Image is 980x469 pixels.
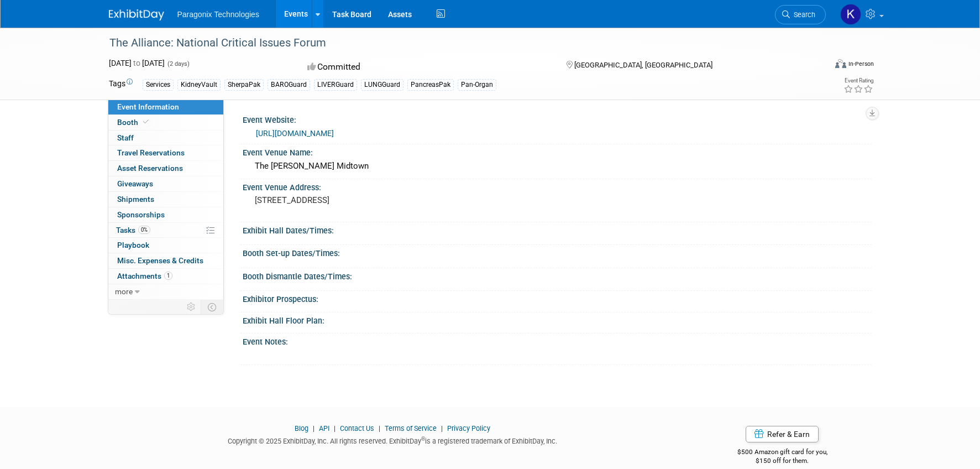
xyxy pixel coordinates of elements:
sup: ® [421,436,425,442]
span: Attachments [117,272,172,280]
a: Playbook [108,238,223,253]
div: Exhibit Hall Dates/Times: [243,222,872,236]
span: (2 days) [166,60,190,67]
div: Pan-Organ [458,79,496,91]
div: Event Venue Name: [243,144,872,158]
span: Giveaways [117,179,153,188]
span: Shipments [117,195,154,204]
div: BAROGuard [268,79,310,91]
img: Krista Paplaczyk [840,4,861,25]
div: Event Notes: [243,333,872,347]
span: Misc. Expenses & Credits [117,256,203,265]
span: Event Information [117,102,179,111]
span: to [132,59,142,67]
a: Privacy Policy [447,424,490,432]
div: PancreasPak [407,79,454,91]
a: Tasks0% [108,223,223,238]
div: $500 Amazon gift card for you, [693,440,872,466]
div: Copyright © 2025 ExhibitDay, Inc. All rights reserved. ExhibitDay is a registered trademark of Ex... [109,434,677,446]
a: Travel Reservations [108,145,223,160]
div: In-Person [848,60,874,68]
span: [GEOGRAPHIC_DATA], [GEOGRAPHIC_DATA] [574,61,712,69]
img: ExhibitDay [109,9,164,20]
a: [URL][DOMAIN_NAME] [256,129,334,138]
span: | [376,424,383,432]
div: Booth Dismantle Dates/Times: [243,268,872,282]
div: The [PERSON_NAME] Midtown [251,158,863,175]
span: 1 [164,272,172,280]
div: KidneyVault [177,79,221,91]
div: Services [143,79,174,91]
span: [DATE] [DATE] [109,59,165,67]
span: Staff [117,133,134,142]
i: Booth reservation complete [143,119,149,125]
span: Asset Reservations [117,164,183,173]
span: Sponsorships [117,210,165,219]
pre: [STREET_ADDRESS] [255,195,492,205]
div: Exhibitor Prospectus: [243,291,872,305]
a: Misc. Expenses & Credits [108,253,223,268]
img: Format-Inperson.png [835,59,846,68]
div: SherpaPak [224,79,264,91]
span: Playbook [117,241,149,249]
a: Blog [295,424,308,432]
div: Booth Set-up Dates/Times: [243,245,872,259]
a: Giveaways [108,176,223,191]
a: Terms of Service [385,424,437,432]
div: LIVERGuard [314,79,357,91]
span: Booth [117,118,151,127]
a: Refer & Earn [746,426,819,442]
div: Exhibit Hall Floor Plan: [243,312,872,326]
a: Event Information [108,100,223,114]
td: Personalize Event Tab Strip [182,300,201,314]
span: 0% [138,226,150,234]
a: Attachments1 [108,269,223,284]
a: Sponsorships [108,207,223,222]
div: LUNGGuard [361,79,403,91]
span: Paragonix Technologies [177,10,259,19]
td: Toggle Event Tabs [201,300,223,314]
div: $150 off for them. [693,456,872,466]
a: API [319,424,329,432]
span: | [310,424,317,432]
span: more [115,287,133,296]
div: Event Rating [843,78,873,84]
div: The Alliance: National Critical Issues Forum [106,33,809,53]
a: Contact Us [340,424,374,432]
span: Search [790,11,815,19]
div: Event Website: [243,112,872,126]
span: Travel Reservations [117,148,185,157]
a: Shipments [108,192,223,207]
div: Committed [304,58,548,77]
span: Tasks [116,226,150,234]
a: Booth [108,115,223,130]
div: Event Venue Address: [243,179,872,193]
a: more [108,284,223,299]
span: | [331,424,338,432]
span: | [438,424,446,432]
a: Asset Reservations [108,161,223,176]
a: Staff [108,131,223,145]
div: Event Format [761,58,874,74]
a: Search [775,5,826,24]
td: Tags [109,78,133,91]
